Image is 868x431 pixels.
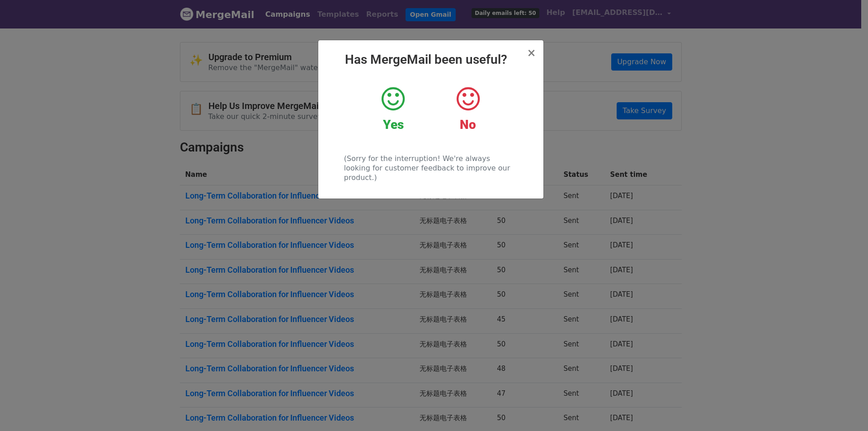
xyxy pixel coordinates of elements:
strong: Yes [383,117,404,132]
h2: Has MergeMail been useful? [325,52,536,67]
button: Close [527,47,536,58]
strong: No [460,117,476,132]
a: Yes [363,85,424,133]
p: (Sorry for the interruption! We're always looking for customer feedback to improve our product.) [344,154,517,182]
a: No [437,85,498,133]
span: × [527,47,536,59]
